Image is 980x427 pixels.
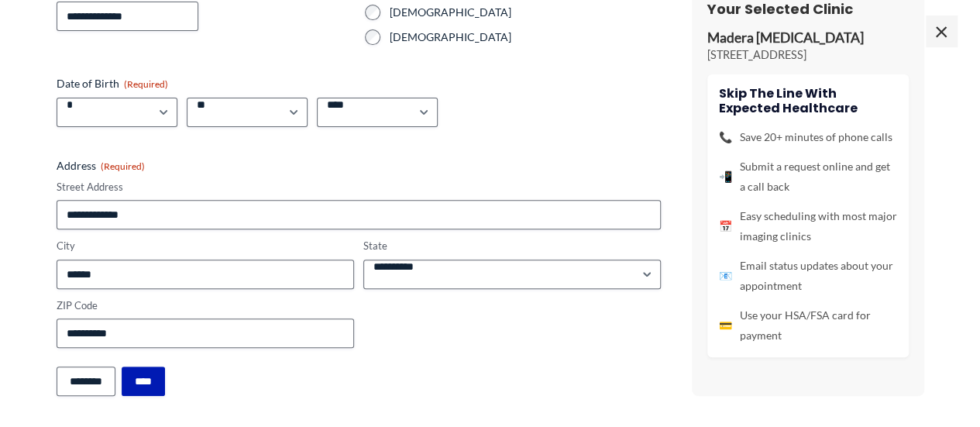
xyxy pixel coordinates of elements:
[363,239,661,253] label: State
[719,157,897,197] li: Submit a request online and get a call back
[719,216,732,236] span: 📅
[707,30,909,48] p: Madera [MEDICAL_DATA]
[57,158,145,174] legend: Address
[57,239,354,253] label: City
[719,127,732,147] span: 📞
[390,29,661,45] label: [DEMOGRAPHIC_DATA]
[57,76,168,91] legend: Date of Birth
[719,86,897,115] h4: Skip the line with Expected Healthcare
[57,180,661,195] label: Street Address
[101,160,145,172] span: (Required)
[719,206,897,246] li: Easy scheduling with most major imaging clinics
[57,298,354,313] label: ZIP Code
[719,167,732,187] span: 📲
[719,256,897,296] li: Email status updates about your appointment
[390,5,661,20] label: [DEMOGRAPHIC_DATA]
[926,15,957,46] span: ×
[707,47,909,63] p: [STREET_ADDRESS]
[719,315,732,336] span: 💳
[719,127,897,147] li: Save 20+ minutes of phone calls
[124,78,168,90] span: (Required)
[719,305,897,346] li: Use your HSA/FSA card for payment
[719,266,732,286] span: 📧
